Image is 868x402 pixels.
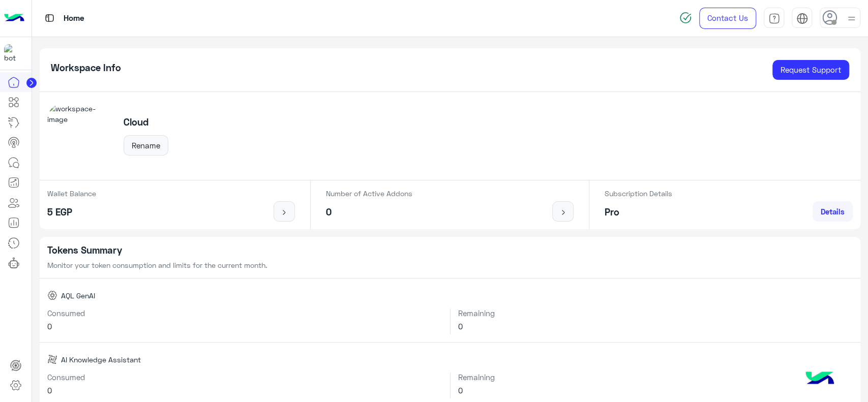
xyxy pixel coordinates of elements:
img: Logo [4,8,24,29]
h6: Consumed [47,373,442,382]
img: spinner [679,12,692,24]
h5: Pro [605,206,672,218]
img: profile [845,12,858,25]
h5: Cloud [124,116,168,128]
img: AQL GenAI [47,290,57,300]
h6: 0 [47,322,442,331]
img: tab [43,12,56,24]
h5: Workspace Info [51,62,121,74]
span: Details [821,207,845,216]
img: 317874714732967 [4,44,22,63]
h6: Consumed [47,308,442,318]
img: tab [768,13,780,24]
button: Rename [124,135,168,156]
p: Subscription Details [605,188,672,199]
a: Details [813,201,853,222]
h6: 0 [47,386,442,395]
span: AI Knowledge Assistant [61,354,141,365]
a: Contact Us [699,8,756,29]
a: Request Support [772,60,849,80]
h6: 0 [458,386,853,395]
p: Wallet Balance [47,188,96,199]
p: Home [64,12,84,25]
img: icon [278,208,291,217]
h5: 0 [326,206,412,218]
img: icon [557,208,570,217]
img: AI Knowledge Assistant [47,354,57,364]
span: AQL GenAI [61,290,95,301]
h5: Tokens Summary [47,244,853,256]
img: hulul-logo.png [802,361,837,397]
img: tab [796,13,808,24]
h6: 0 [458,322,853,331]
h6: Remaining [458,373,853,382]
img: workspace-image [47,103,112,168]
p: Number of Active Addons [326,188,412,199]
a: tab [764,8,784,29]
h6: Remaining [458,308,853,318]
h5: 5 EGP [47,206,96,218]
p: Monitor your token consumption and limits for the current month. [47,260,853,270]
